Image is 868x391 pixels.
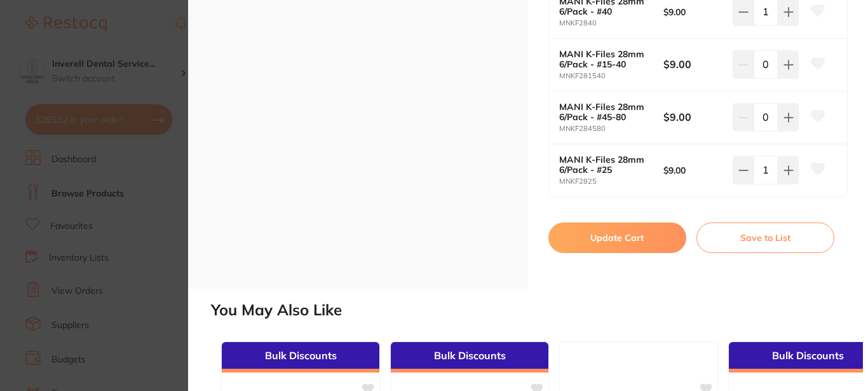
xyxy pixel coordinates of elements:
[559,177,663,186] small: MNKF2825
[663,165,726,175] b: $9.00
[559,125,663,133] small: MNKF284580
[559,154,653,175] b: MANI K-Files 28mm 6/Pack - #25
[663,57,726,71] b: $9.00
[211,301,863,319] h2: You May Also Like
[222,342,379,373] div: Bulk Discounts
[559,102,653,122] b: MANI K-Files 28mm 6/Pack - #45-80
[559,19,663,27] small: MNKF2840
[559,49,653,69] b: MANI K-Files 28mm 6/Pack - #15-40
[548,223,686,253] button: Update Cart
[696,223,834,253] button: Save to List
[391,342,548,373] div: Bulk Discounts
[663,110,726,124] b: $9.00
[663,7,726,17] b: $9.00
[559,72,663,80] small: MNKF281540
